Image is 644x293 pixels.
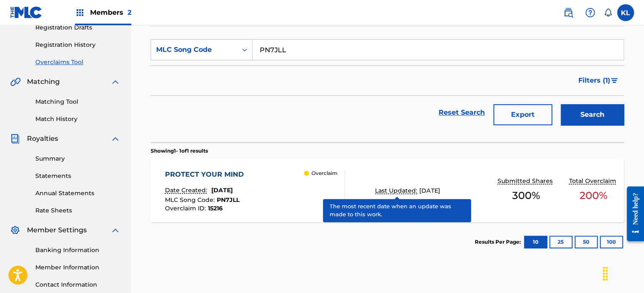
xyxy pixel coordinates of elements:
[35,246,120,255] a: Banking Information
[10,6,43,19] img: MLC Logo
[582,4,599,21] div: Help
[35,189,120,198] a: Annual Statements
[569,177,618,185] p: Total Overclaim
[27,134,58,144] span: Royalties
[512,188,540,203] span: 300 %
[493,104,552,125] button: Export
[35,115,120,124] a: Match History
[211,186,233,194] span: [DATE]
[560,4,577,21] a: Public Search
[549,236,572,248] button: 25
[10,225,20,235] img: Member Settings
[156,45,232,55] div: MLC Song Code
[208,204,223,212] span: 15216
[35,280,120,289] a: Contact Information
[27,77,60,87] span: Matching
[90,8,131,17] span: Members
[27,225,87,235] span: Member Settings
[498,177,555,185] p: Submitted Shares
[151,147,208,155] p: Showing 1 - 1 of 1 results
[10,134,20,144] img: Royalties
[599,261,612,286] div: Drag
[35,58,120,67] a: Overclaims Tool
[35,172,120,180] a: Statements
[110,225,120,235] img: expand
[585,8,595,18] img: help
[575,236,598,248] button: 50
[375,186,419,195] p: Last Updated:
[524,236,547,248] button: 10
[434,103,489,122] a: Reset Search
[165,204,208,212] span: Overclaim ID :
[151,39,624,129] form: Search Form
[563,8,573,18] img: search
[128,8,131,16] span: 2
[35,263,120,272] a: Member Information
[573,70,624,91] button: Filters (1)
[600,236,623,248] button: 100
[35,23,120,32] a: Registration Drafts
[602,253,644,293] iframe: Chat Widget
[75,8,85,18] img: Top Rightsholders
[578,75,610,86] span: Filters ( 1 )
[35,206,120,215] a: Rate Sheets
[165,169,248,180] div: PROTECT YOUR MIND
[611,78,618,83] img: filter
[620,180,644,248] iframe: Resource Center
[617,4,634,21] div: User Menu
[110,134,120,144] img: expand
[165,186,209,195] p: Date Created:
[110,77,120,87] img: expand
[35,97,120,106] a: Matching Tool
[580,188,607,203] span: 200 %
[475,238,523,246] p: Results Per Page:
[151,159,624,222] a: PROTECT YOUR MINDDate Created:[DATE]MLC Song Code:PN7JLLOverclaim ID:15216 OverclaimLast Updated:...
[604,8,612,17] div: Notifications
[217,196,240,204] span: PN7JLL
[419,187,440,194] span: [DATE]
[165,196,217,204] span: MLC Song Code :
[35,40,120,49] a: Registration History
[311,169,338,177] p: Overclaim
[10,77,21,87] img: Matching
[561,104,624,125] button: Search
[35,154,120,163] a: Summary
